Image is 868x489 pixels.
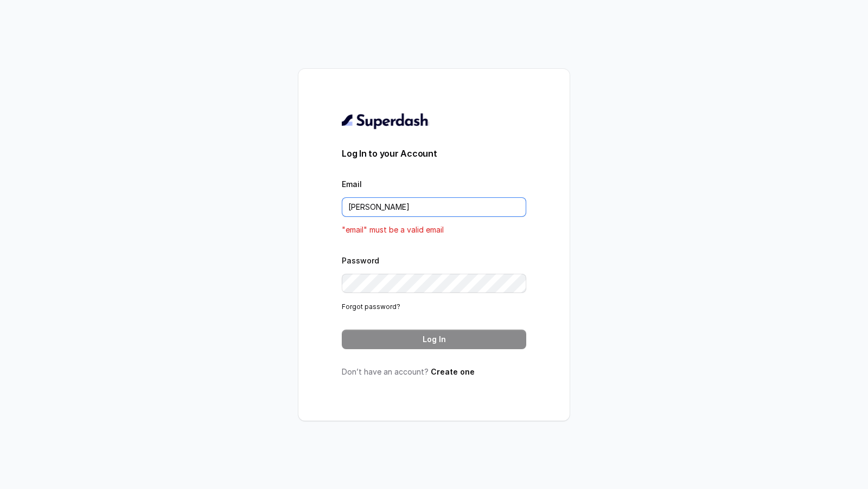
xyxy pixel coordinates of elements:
label: Password [342,256,379,265]
img: light.svg [342,112,429,130]
p: Don’t have an account? [342,366,526,377]
a: Create one [431,367,475,376]
input: youremail@example.com [342,197,526,217]
label: Email [342,179,362,189]
h3: Log In to your Account [342,147,526,160]
a: Forgot password? [342,303,400,311]
p: "email" must be a valid email [342,223,526,236]
button: Log In [342,330,526,349]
